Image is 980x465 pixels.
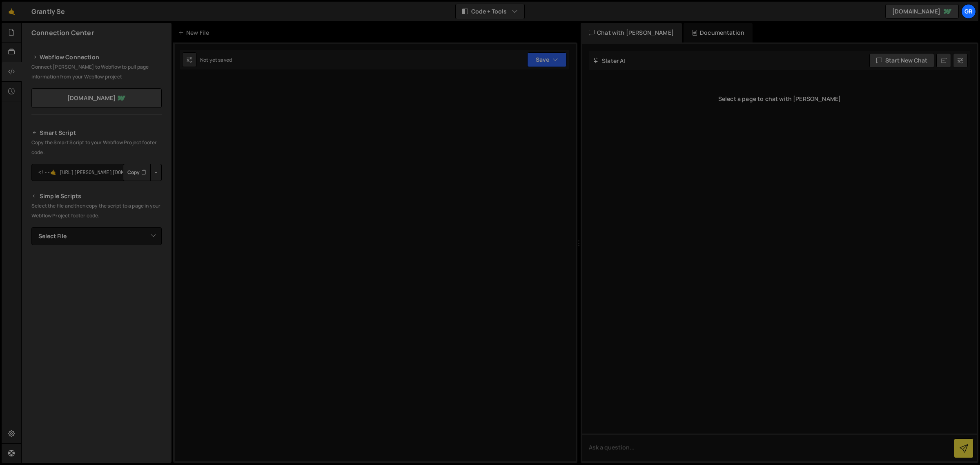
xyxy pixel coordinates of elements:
[684,23,753,42] div: Documentation
[31,259,163,332] iframe: YouTube video player
[527,52,567,67] button: Save
[869,53,934,68] button: Start new chat
[961,4,976,19] a: Gr
[178,29,212,37] div: New File
[31,128,162,138] h2: Smart Script
[2,2,22,21] a: 🤙
[456,4,524,19] button: Code + Tools
[31,62,162,82] p: Connect [PERSON_NAME] to Webflow to pull page information from your Webflow project
[581,23,682,42] div: Chat with [PERSON_NAME]
[593,57,626,65] h2: Slater AI
[123,164,151,181] button: Copy
[31,338,163,411] iframe: YouTube video player
[123,164,162,181] div: Button group with nested dropdown
[31,191,162,201] h2: Simple Scripts
[31,88,162,108] a: [DOMAIN_NAME]
[31,201,162,221] p: Select the file and then copy the script to a page in your Webflow Project footer code.
[885,4,959,19] a: [DOMAIN_NAME]
[31,138,162,157] p: Copy the Smart Script to your Webflow Project footer code.
[31,28,94,37] h2: Connection Center
[200,56,232,63] div: Not yet saved
[31,52,162,62] h2: Webflow Connection
[31,164,162,181] textarea: <!--🤙 [URL][PERSON_NAME][DOMAIN_NAME]> <script>document.addEventListener("DOMContentLoaded", func...
[31,7,65,16] div: Grantly Se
